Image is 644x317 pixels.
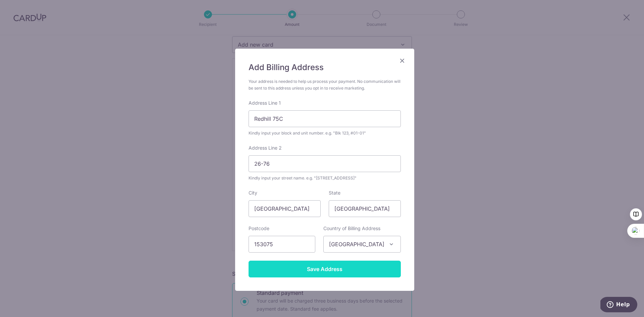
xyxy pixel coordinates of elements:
[249,100,281,106] label: Address Line 1
[249,130,401,137] div: Kindly input your block and unit number. e.g. "Blk 123, #01-01"
[249,190,257,196] label: City
[398,57,406,65] button: Close
[323,236,401,253] span: Singapore
[249,175,401,181] div: Kindly input your street name. e.g. "[STREET_ADDRESS]"
[249,225,269,232] label: Postcode
[249,78,401,92] div: Your address is needed to help us process your payment. No communication will be sent to this add...
[249,62,401,73] h5: Add Billing Address
[600,297,637,314] iframe: Opens a widget where you can find more information
[249,261,401,277] input: Save Address
[323,225,380,232] label: Country of Billing Address
[249,145,282,151] label: Address Line 2
[324,236,400,252] span: Singapore
[329,190,340,196] label: State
